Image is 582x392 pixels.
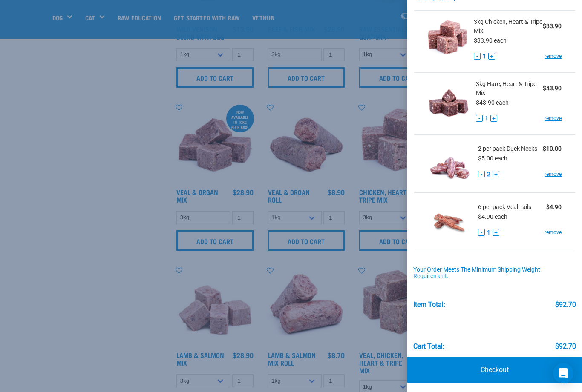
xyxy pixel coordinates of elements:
[545,229,562,236] a: remove
[476,80,543,97] span: 3kg Hare, Heart & Tripe Mix
[485,114,488,123] span: 1
[487,170,490,179] span: 2
[474,53,481,60] button: -
[545,114,562,122] a: remove
[543,23,562,29] strong: $33.90
[493,229,499,236] button: +
[474,17,543,35] span: 3kg Chicken, Heart & Tripe Mix
[555,343,576,350] div: $92.70
[490,115,497,122] button: +
[476,99,509,106] span: $43.90 each
[493,171,499,177] button: +
[413,343,444,350] div: Cart total:
[545,170,562,178] a: remove
[478,229,485,236] button: -
[476,115,483,122] button: -
[407,357,582,383] a: Checkout
[553,363,573,383] div: Open Intercom Messenger
[545,52,562,60] a: remove
[483,52,486,61] span: 1
[487,228,490,237] span: 1
[474,37,507,44] span: $33.90 each
[546,203,562,210] strong: $4.90
[488,53,495,60] button: +
[555,301,576,309] div: $92.70
[428,142,472,186] img: Duck Necks
[428,200,472,244] img: Veal Tails
[543,145,562,152] strong: $10.00
[478,144,537,153] span: 2 per pack Duck Necks
[478,171,485,177] button: -
[478,203,531,212] span: 6 per pack Veal Tails
[428,80,470,123] img: Hare, Heart & Tripe Mix
[478,213,507,220] span: $4.90 each
[428,17,467,61] img: Chicken, Heart & Tripe Mix
[413,266,576,280] div: Your order meets the minimum shipping weight requirement.
[543,85,562,92] strong: $43.90
[478,155,507,162] span: $5.00 each
[413,301,445,309] div: Item Total:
